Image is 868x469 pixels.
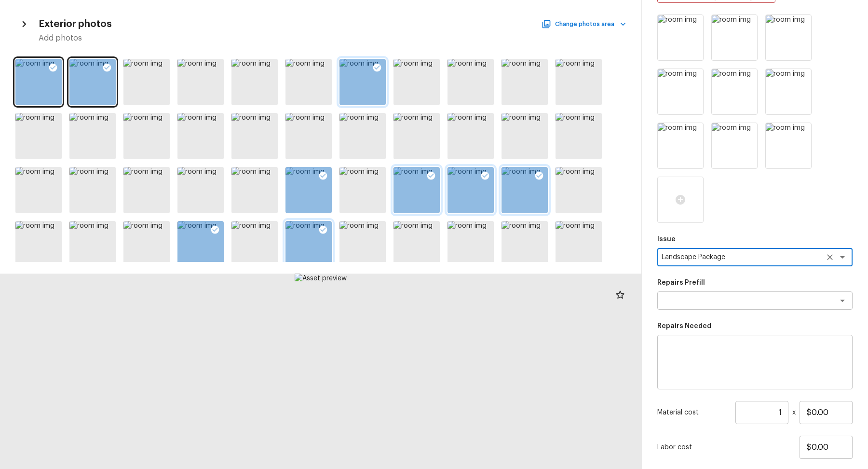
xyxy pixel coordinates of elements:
p: Issue [657,234,853,244]
img: room img [658,69,703,114]
p: Labor cost [657,442,800,452]
p: Repairs Needed [657,321,853,331]
p: Repairs Prefill [657,278,853,288]
button: Open [836,250,849,264]
h5: Add photos [39,33,626,43]
img: room img [712,15,757,60]
img: room img [658,123,703,168]
button: Open [836,294,849,307]
img: room img [712,69,757,114]
img: room img [766,69,811,114]
textarea: Landscape Package [662,252,821,262]
img: room img [766,15,811,60]
img: room img [766,123,811,168]
img: room img [712,123,757,168]
button: Change photos area [543,18,626,30]
p: Material cost [657,408,732,417]
div: x [657,401,853,424]
button: Clear [823,250,837,264]
h4: Exterior photos [39,18,112,30]
img: room img [658,15,703,60]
